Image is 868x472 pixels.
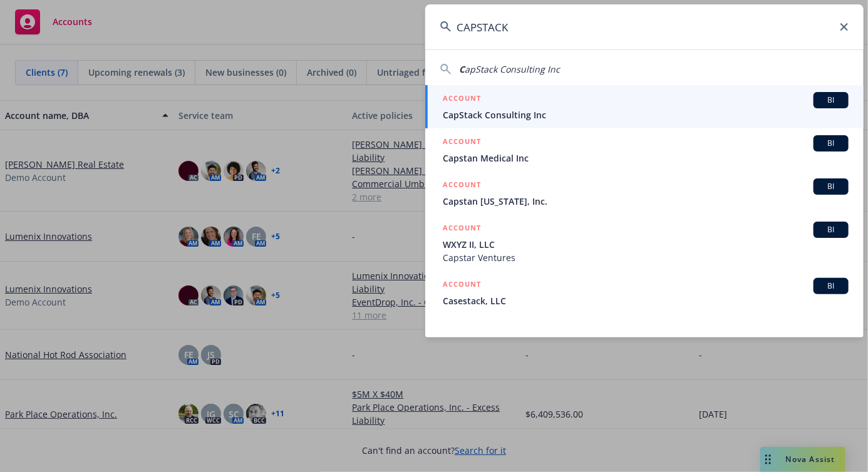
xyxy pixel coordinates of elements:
[425,85,864,128] a: ACCOUNTBICapStack Consulting Inc
[443,178,481,193] h5: ACCOUNT
[443,135,481,150] h5: ACCOUNT
[819,181,844,192] span: BI
[819,224,844,235] span: BI
[459,63,465,75] span: C
[443,151,849,165] span: Capstan Medical Inc
[425,271,864,314] a: ACCOUNTBICasestack, LLC
[819,138,844,149] span: BI
[443,251,849,264] span: Capstar Ventures
[443,294,849,307] span: Casestack, LLC
[465,63,560,75] span: apStack Consulting Inc
[425,128,864,172] a: ACCOUNTBICapstan Medical Inc
[443,108,849,121] span: CapStack Consulting Inc
[425,215,864,271] a: ACCOUNTBIWXYZ II, LLCCapstar Ventures
[443,92,481,107] h5: ACCOUNT
[819,95,844,106] span: BI
[425,172,864,215] a: ACCOUNTBICapstan [US_STATE], Inc.
[425,4,864,49] input: Search...
[443,238,849,251] span: WXYZ II, LLC
[819,280,844,292] span: BI
[443,222,481,237] h5: ACCOUNT
[443,195,849,208] span: Capstan [US_STATE], Inc.
[443,278,481,293] h5: ACCOUNT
